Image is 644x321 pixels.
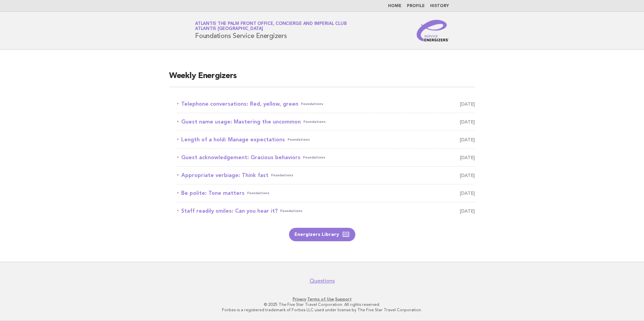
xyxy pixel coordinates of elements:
[247,188,269,198] span: Foundations
[177,117,475,127] a: Guest name usage: Mastering the uncommonFoundations [DATE]
[460,117,475,127] span: [DATE]
[303,117,326,127] span: Foundations
[116,307,528,313] p: Forbes is a registered trademark of Forbes LLC used under license by The Five Star Travel Corpora...
[116,302,528,307] p: © 2025 The Five Star Travel Corporation. All rights reserved.
[177,206,475,216] a: Staff readily smiles: Can you hear it?Foundations [DATE]
[169,71,475,87] h2: Weekly Energizers
[417,20,449,41] img: Service Energizers
[460,188,475,198] span: [DATE]
[177,153,475,162] a: Guest acknowledgement: Gracious behaviorsFoundations [DATE]
[301,99,323,109] span: Foundations
[430,4,449,8] a: History
[177,99,475,109] a: Telephone conversations: Red, yellow, greenFoundations [DATE]
[195,27,263,31] span: Atlantis [GEOGRAPHIC_DATA]
[460,153,475,162] span: [DATE]
[177,171,475,180] a: Appropriate verbiage: Think fastFoundations [DATE]
[335,297,352,301] a: Support
[460,135,475,144] span: [DATE]
[460,206,475,216] span: [DATE]
[310,278,335,284] a: Questions
[293,297,306,301] a: Privacy
[303,153,325,162] span: Foundations
[195,22,347,39] h1: Foundations Service Energizers
[195,22,347,31] a: Atlantis The Palm Front Office, Concierge and Imperial ClubAtlantis [GEOGRAPHIC_DATA]
[460,171,475,180] span: [DATE]
[289,228,355,241] a: Energizers Library
[271,171,293,180] span: Foundations
[177,188,475,198] a: Be polite: Tone mattersFoundations [DATE]
[407,4,425,8] a: Profile
[288,135,310,144] span: Foundations
[116,296,528,302] p: · ·
[460,99,475,109] span: [DATE]
[280,206,302,216] span: Foundations
[307,297,334,301] a: Terms of Use
[177,135,475,144] a: Length of a hold: Manage expectationsFoundations [DATE]
[388,4,401,8] a: Home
